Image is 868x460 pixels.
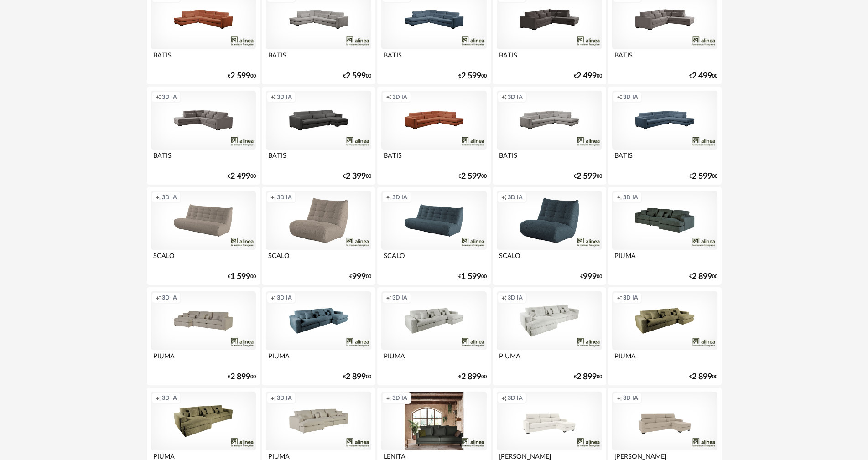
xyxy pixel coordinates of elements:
div: BATIS [151,150,256,168]
a: Creation icon 3D IA BATIS €2 59900 [377,87,490,185]
span: 1 599 [461,274,481,280]
a: Creation icon 3D IA BATIS €2 59900 [608,87,721,185]
span: Creation icon [156,294,161,301]
a: Creation icon 3D IA SCALO €1 59900 [147,187,260,285]
div: BATIS [381,49,486,67]
span: 2 599 [461,73,481,79]
span: Creation icon [501,93,507,101]
div: € 00 [343,374,371,380]
span: 2 899 [577,374,597,380]
a: Creation icon 3D IA PIUMA €2 89900 [608,187,721,285]
span: 2 899 [230,374,250,380]
span: Creation icon [156,194,161,201]
div: € 00 [343,73,371,79]
span: 3D IA [392,93,407,101]
span: 3D IA [508,294,523,301]
span: 2 899 [461,374,481,380]
span: 2 899 [692,274,712,280]
span: 3D IA [162,294,177,301]
span: Creation icon [270,93,276,101]
span: Creation icon [386,294,391,301]
div: € 00 [458,173,487,180]
span: Creation icon [501,394,507,402]
div: € 00 [689,274,717,280]
span: 3D IA [623,93,638,101]
span: Creation icon [386,93,391,101]
div: BATIS [151,49,256,67]
div: € 00 [228,374,256,380]
span: 3D IA [508,394,523,402]
span: 1 599 [230,274,250,280]
span: 2 599 [577,173,597,180]
div: € 00 [574,73,602,79]
span: 2 599 [346,73,366,79]
div: € 00 [349,274,371,280]
span: Creation icon [386,194,391,201]
span: Creation icon [617,394,622,402]
span: 2 499 [692,73,712,79]
div: BATIS [612,150,717,168]
span: Creation icon [270,394,276,402]
div: € 00 [574,173,602,180]
span: Creation icon [386,394,391,402]
span: 2 499 [577,73,597,79]
span: Creation icon [270,294,276,301]
span: 3D IA [392,194,407,201]
div: € 00 [228,173,256,180]
span: Creation icon [270,194,276,201]
span: 3D IA [162,93,177,101]
span: 3D IA [277,194,292,201]
div: € 00 [580,274,602,280]
span: 999 [352,274,366,280]
div: PIUMA [151,350,256,368]
span: 3D IA [623,394,638,402]
span: 3D IA [508,194,523,201]
span: Creation icon [617,194,622,201]
div: € 00 [228,73,256,79]
div: SCALO [497,250,602,268]
a: Creation icon 3D IA PIUMA €2 89900 [377,287,490,386]
span: 2 499 [230,173,250,180]
span: 2 599 [692,173,712,180]
div: € 00 [689,374,717,380]
span: Creation icon [156,394,161,402]
span: 3D IA [277,93,292,101]
span: 3D IA [623,194,638,201]
a: Creation icon 3D IA PIUMA €2 89900 [493,287,606,386]
div: BATIS [497,49,602,67]
div: € 00 [458,374,487,380]
div: € 00 [689,173,717,180]
div: SCALO [266,250,371,268]
span: Creation icon [501,294,507,301]
a: Creation icon 3D IA BATIS €2 49900 [147,87,260,185]
div: PIUMA [497,350,602,368]
div: € 00 [574,374,602,380]
div: PIUMA [612,350,717,368]
span: 3D IA [277,294,292,301]
a: Creation icon 3D IA PIUMA €2 89900 [262,287,375,386]
span: Creation icon [501,194,507,201]
div: € 00 [458,73,487,79]
span: 2 399 [346,173,366,180]
span: 2 899 [346,374,366,380]
a: Creation icon 3D IA BATIS €2 39900 [262,87,375,185]
div: PIUMA [612,250,717,268]
a: Creation icon 3D IA SCALO €1 59900 [377,187,490,285]
span: 3D IA [277,394,292,402]
span: 999 [583,274,597,280]
div: PIUMA [266,350,371,368]
div: BATIS [612,49,717,67]
span: 2 599 [230,73,250,79]
span: 2 899 [692,374,712,380]
a: Creation icon 3D IA BATIS €2 59900 [493,87,606,185]
div: SCALO [151,250,256,268]
span: 3D IA [508,93,523,101]
div: BATIS [381,150,486,168]
div: SCALO [381,250,486,268]
a: Creation icon 3D IA PIUMA €2 89900 [608,287,721,386]
a: Creation icon 3D IA SCALO €99900 [493,187,606,285]
span: 3D IA [392,394,407,402]
div: BATIS [497,150,602,168]
span: 3D IA [392,294,407,301]
span: 3D IA [162,194,177,201]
